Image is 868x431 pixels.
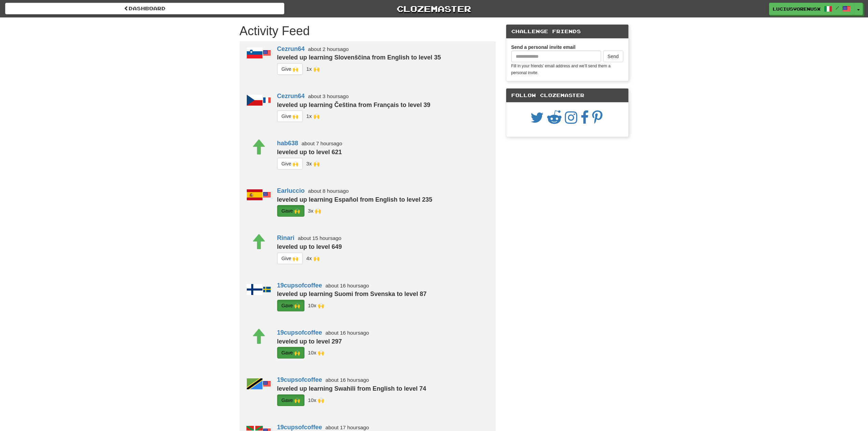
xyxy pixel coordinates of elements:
[277,205,304,217] button: Gave 🙌
[277,234,295,241] a: Rinari
[277,253,303,264] button: Give 🙌
[326,425,369,430] small: about 17 hours ago
[308,302,324,308] small: sjfree<br />rav3l<br />Marcos<br />superwinston<br />LuciusVorenusX<br />JioMc<br />atila_fakacz<...
[511,44,575,50] strong: Send a personal invite email
[603,51,623,62] button: Send
[277,63,303,75] button: Give 🙌
[277,424,322,431] a: 19cupsofcoffee
[308,93,349,99] small: about 3 hours ago
[308,208,321,214] small: CharmingTigress<br />rav3l<br />LuciusVorenusX
[308,350,324,355] small: sjfree<br />rav3l<br />Marcos<br />superwinston<br />LuciusVorenusX<br />JioMc<br />atila_fakacz<...
[277,376,322,383] a: 19cupsofcoffee
[306,161,319,166] small: CharmingTigress<br />rav3l<br />superwinston
[277,338,342,345] strong: leveled up to level 297
[277,347,304,359] button: Gave 🙌
[277,149,342,156] strong: leveled up to level 621
[277,282,322,289] a: 19cupsofcoffee
[277,140,298,147] a: hab638
[306,66,319,72] small: CharmingTigress
[511,64,611,75] small: Fill in your friends’ email address and we’ll send them a personal invite.
[277,158,303,170] button: Give 🙌
[277,329,322,336] a: 19cupsofcoffee
[277,291,427,297] strong: leveled up learning Suomi from Svenska to level 87
[277,187,305,194] a: Earluccio
[308,188,349,194] small: about 8 hours ago
[326,283,369,288] small: about 16 hours ago
[277,385,426,392] strong: leveled up learning Swahili from English to level 74
[277,102,430,108] strong: leveled up learning Čeština from Français to level 39
[306,255,319,261] small: rav3l<br />superwinston<br />CharmingTigress<br />Earluccio
[277,300,304,311] button: Gave 🙌
[298,235,342,241] small: about 15 hours ago
[506,25,628,39] div: Challenge Friends
[308,46,349,52] small: about 2 hours ago
[506,89,628,103] div: Follow Clozemaster
[277,45,305,52] a: Cezrun64
[773,6,821,12] span: LuciusVorenusX
[306,113,319,119] small: CharmingTigress
[295,3,574,15] a: Clozemaster
[836,5,839,10] span: /
[769,3,854,15] a: LuciusVorenusX /
[5,3,284,14] a: Dashboard
[277,394,304,406] button: Gave 🙌
[277,93,305,99] a: Cezrun64
[240,24,496,38] h1: Activity Feed
[308,397,324,403] small: sjfree<br />rav3l<br />Marcos<br />superwinston<br />LuciusVorenusX<br />JioMc<br />atila_fakacz<...
[302,140,342,146] small: about 7 hours ago
[277,243,342,250] strong: leveled up to level 649
[326,377,369,383] small: about 16 hours ago
[277,54,441,61] strong: leveled up learning Slovenščina from English to level 35
[326,330,369,336] small: about 16 hours ago
[277,196,432,203] strong: leveled up learning Español from English to level 235
[277,110,303,122] button: Give 🙌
